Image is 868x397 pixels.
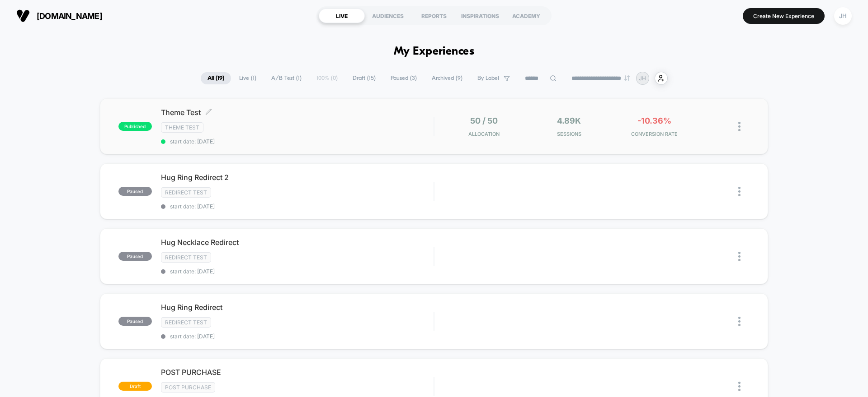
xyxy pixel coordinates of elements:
span: Redirect Test [161,317,211,328]
span: Draft ( 15 ) [346,72,382,84]
h1: My Experiences [394,45,475,58]
span: Sessions [529,131,610,137]
span: paused [118,252,152,261]
div: JH [834,7,852,25]
div: INSPIRATIONS [457,9,503,23]
span: start date: [DATE] [161,268,434,275]
span: start date: [DATE] [161,138,434,145]
span: Allocation [468,131,500,137]
img: close [738,252,741,261]
img: close [738,187,741,196]
div: AUDIENCES [365,9,411,23]
img: Visually logo [16,9,30,23]
span: paused [118,317,152,326]
div: LIVE [319,9,365,23]
span: published [118,122,152,131]
span: By Label [477,75,499,82]
span: All ( 19 ) [201,72,231,84]
span: POST PURCHASE [161,368,434,377]
span: A/B Test ( 1 ) [264,72,308,84]
span: draft [118,382,152,391]
img: close [738,317,741,326]
span: [DOMAIN_NAME] [37,11,102,21]
span: 50 / 50 [470,116,498,125]
p: JH [639,75,646,82]
div: ACADEMY [503,9,549,23]
span: -10.36% [637,116,671,125]
span: Hug Ring Redirect [161,303,434,312]
span: Paused ( 3 ) [384,72,424,84]
span: Hug Necklace Redirect [161,238,434,247]
span: Theme Test [161,122,203,133]
span: Redirect Test [161,252,211,263]
span: Live ( 1 ) [232,72,263,84]
span: Archived ( 9 ) [425,72,469,84]
img: close [738,122,741,131]
span: Hug Ring Redirect 2 [161,173,434,182]
img: end [624,75,630,81]
span: start date: [DATE] [161,203,434,210]
span: start date: [DATE] [161,333,434,340]
div: REPORTS [411,9,457,23]
span: Post Purchase [161,382,215,392]
span: Theme Test [161,108,434,117]
span: 4.89k [557,116,581,125]
img: close [738,382,741,391]
span: CONVERSION RATE [614,131,695,137]
button: Create New Experience [743,8,825,24]
span: Redirect Test [161,187,211,198]
button: [DOMAIN_NAME] [14,9,105,23]
span: paused [118,187,152,196]
button: JH [831,7,854,25]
